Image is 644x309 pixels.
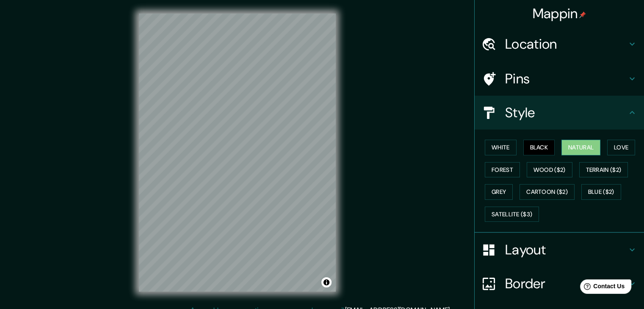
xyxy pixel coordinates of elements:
canvas: Map [139,14,336,292]
button: Natural [561,140,600,155]
button: Satellite ($3) [485,207,539,222]
h4: Style [505,104,627,121]
div: Style [475,96,644,130]
button: White [485,140,517,155]
button: Grey [485,184,513,200]
button: Toggle attribution [321,277,332,287]
button: Love [607,140,635,155]
h4: Pins [505,70,627,87]
div: Border [475,267,644,301]
button: Black [523,140,555,155]
button: Terrain ($2) [579,162,628,178]
div: Layout [475,233,644,267]
button: Forest [485,162,520,178]
h4: Layout [505,241,627,258]
h4: Location [505,36,627,52]
button: Cartoon ($2) [520,184,575,200]
button: Blue ($2) [581,184,621,200]
h4: Mappin [533,5,586,22]
img: pin-icon.png [579,11,586,18]
button: Wood ($2) [527,162,572,178]
div: Location [475,27,644,61]
h4: Border [505,275,627,292]
iframe: Help widget launcher [569,276,635,300]
div: Pins [475,62,644,96]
